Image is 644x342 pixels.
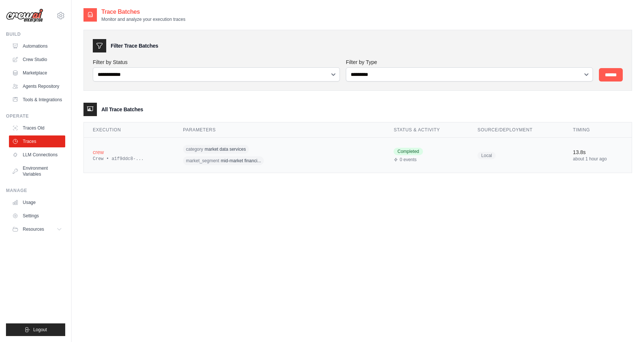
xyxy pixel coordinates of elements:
[9,196,65,208] a: Usage
[6,323,65,336] button: Logout
[9,210,65,222] a: Settings
[93,148,165,156] div: crew
[6,188,65,194] div: Manage
[23,226,44,232] span: Resources
[6,113,65,119] div: Operate
[9,162,65,180] a: Environment Variables
[9,40,65,52] a: Automations
[186,158,219,164] span: market_segment
[477,152,496,159] span: Local
[101,16,185,22] p: Monitor and analyze your execution traces
[183,144,326,167] div: category: market data services, market_segment: mid-market financial services
[93,58,340,66] label: Filter by Status
[84,138,632,173] tr: View details for crew execution
[9,135,65,147] a: Traces
[33,327,47,333] span: Logout
[101,106,143,113] h3: All Trace Batches
[9,54,65,65] a: Crew Studio
[6,9,43,23] img: Logo
[9,149,65,161] a: LLM Connections
[394,148,423,155] span: Completed
[9,223,65,235] button: Resources
[84,122,174,138] th: Execution
[9,80,65,92] a: Agents Repository
[9,94,65,106] a: Tools & Integrations
[9,67,65,79] a: Marketplace
[174,122,385,138] th: Parameters
[205,146,246,152] span: market data services
[573,148,623,156] div: 13.8s
[9,122,65,134] a: Traces Old
[385,122,468,138] th: Status & Activity
[400,157,416,163] span: 0 events
[468,122,564,138] th: Source/Deployment
[93,156,165,162] div: Crew • a1f9ddc8-...
[573,156,623,162] div: about 1 hour ago
[111,42,158,49] h3: Filter Trace Batches
[346,58,593,66] label: Filter by Type
[6,31,65,37] div: Build
[564,122,632,138] th: Timing
[221,158,261,164] span: mid-market financi...
[186,146,203,152] span: category
[101,7,185,16] h2: Trace Batches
